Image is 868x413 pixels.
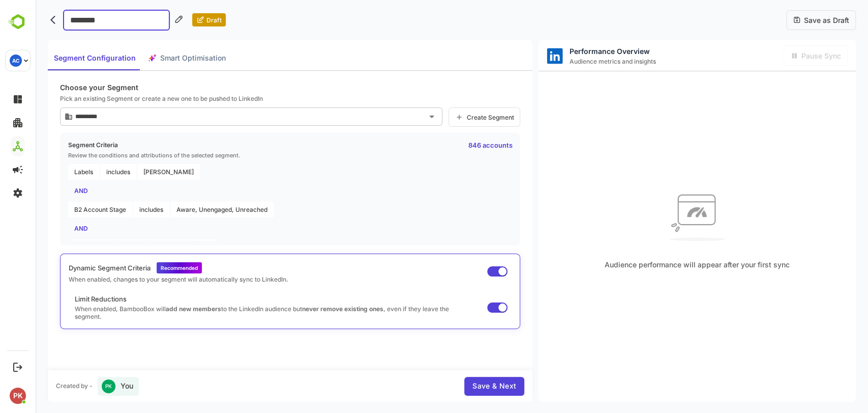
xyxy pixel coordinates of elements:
[533,58,620,65] span: Audience metrics and insights
[33,239,78,255] span: Intent Level
[116,239,181,255] span: HIGH, VERY HIGH
[12,12,27,27] button: back
[413,107,485,127] a: Create Segment
[33,141,204,149] p: Segment Criteria
[763,51,805,60] span: Pause Sync
[533,47,620,56] span: Performance Overview
[10,54,22,67] div: AC
[11,360,24,374] button: Logout
[18,52,100,65] span: Segment Configuration
[5,12,31,32] img: BambooboxLogoMark.f1c84d78b4c51b1a7b5f700c9845e183.svg
[33,152,204,159] p: Review the conditions and attributions of the selected segment.
[98,202,134,217] span: includes
[33,164,64,180] span: Labels
[429,377,489,396] button: Save & Next
[24,95,485,102] p: Pick an existing Segment or create a new one to be pushed to LinkedIn
[748,46,812,66] div: Activate sync in order to activate
[66,379,80,393] div: PK
[62,377,103,396] div: You
[130,305,186,313] strong: add new members
[389,109,403,124] button: Open
[432,141,476,149] p: 846 accounts
[79,239,115,255] span: includes
[102,164,164,180] span: [PERSON_NAME]
[39,295,441,303] p: Limit Reductions
[24,83,485,92] p: Choose your Segment
[125,265,162,271] span: Recommended
[33,276,253,283] p: When enabled, changes to your segment will automatically sync to LinkedIn.
[20,383,57,389] div: Created by -
[33,221,476,236] div: AND
[437,380,481,393] span: Save & Next
[65,164,101,180] span: includes
[765,16,814,24] span: Save as Draft
[10,388,26,404] div: PK
[569,260,754,269] span: Audience performance will appear after your first sync
[135,202,238,217] span: Aware, Unengaged, Unreached
[33,202,97,217] span: B2 Account Stage
[428,114,478,121] span: Create Segment
[33,183,476,199] div: AND
[169,16,186,24] span: Draft
[33,264,115,272] p: Dynamic Segment Criteria
[125,52,190,65] span: Smart Optimisation
[266,305,348,313] strong: never remove existing ones
[39,305,441,320] p: When enabled, BambooBox will to the LinkedIn audience but , even if they leave the segment.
